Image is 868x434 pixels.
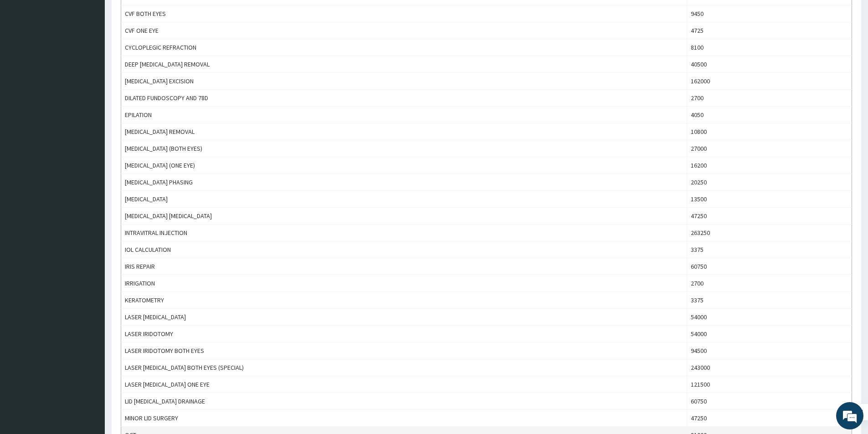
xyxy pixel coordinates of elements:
td: [MEDICAL_DATA] REMOVAL [121,123,687,140]
td: LASER [MEDICAL_DATA] BOTH EYES (SPECIAL) [121,359,687,376]
td: 47250 [687,410,852,427]
td: MINOR LID SURGERY [121,410,687,427]
td: 4725 [687,22,852,39]
td: LASER IRIDOTOMY [121,326,687,342]
td: 20250 [687,174,852,191]
td: 27000 [687,140,852,157]
td: EPILATION [121,107,687,123]
div: Minimize live chat window [149,5,171,26]
td: [MEDICAL_DATA] [121,191,687,208]
td: 2700 [687,275,852,292]
td: DILATED FUNDOSCOPY AND 78D [121,90,687,107]
td: 54000 [687,309,852,326]
td: IOL CALCULATION [121,241,687,258]
td: LASER IRIDOTOMY BOTH EYES [121,342,687,359]
td: [MEDICAL_DATA] (ONE EYE) [121,157,687,174]
td: LASER [MEDICAL_DATA] ONE EYE [121,376,687,393]
td: DEEP [MEDICAL_DATA] REMOVAL [121,56,687,73]
td: 10800 [687,123,852,140]
td: 9450 [687,5,852,22]
td: [MEDICAL_DATA] PHASING [121,174,687,191]
textarea: Type your message and hit 'Enter' [5,249,174,281]
img: d_794563401_company_1708531726252_794563401 [17,46,37,68]
td: 54000 [687,326,852,342]
td: CVF BOTH EYES [121,5,687,22]
td: IRIS REPAIR [121,258,687,275]
td: 162000 [687,73,852,90]
td: 16200 [687,157,852,174]
td: 60750 [687,393,852,410]
td: [MEDICAL_DATA] EXCISION [121,73,687,90]
span: We're online! [53,115,126,207]
td: 243000 [687,359,852,376]
td: 60750 [687,258,852,275]
td: 13500 [687,191,852,208]
td: LASER [MEDICAL_DATA] [121,309,687,326]
td: 4050 [687,107,852,123]
td: KERATOMETRY [121,292,687,309]
td: 47250 [687,208,852,225]
td: 3375 [687,241,852,258]
td: 2700 [687,90,852,107]
td: 121500 [687,376,852,393]
div: Chat with us now [47,51,153,63]
td: INTRAVITRAL INJECTION [121,225,687,241]
td: 94500 [687,342,852,359]
td: IRRIGATION [121,275,687,292]
td: 40500 [687,56,852,73]
td: LID [MEDICAL_DATA] DRAINAGE [121,393,687,410]
td: 3375 [687,292,852,309]
td: 263250 [687,225,852,241]
td: [MEDICAL_DATA] [MEDICAL_DATA] [121,208,687,225]
td: [MEDICAL_DATA] (BOTH EYES) [121,140,687,157]
td: CYCLOPLEGIC REFRACTION [121,39,687,56]
td: 8100 [687,39,852,56]
td: CVF ONE EYE [121,22,687,39]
